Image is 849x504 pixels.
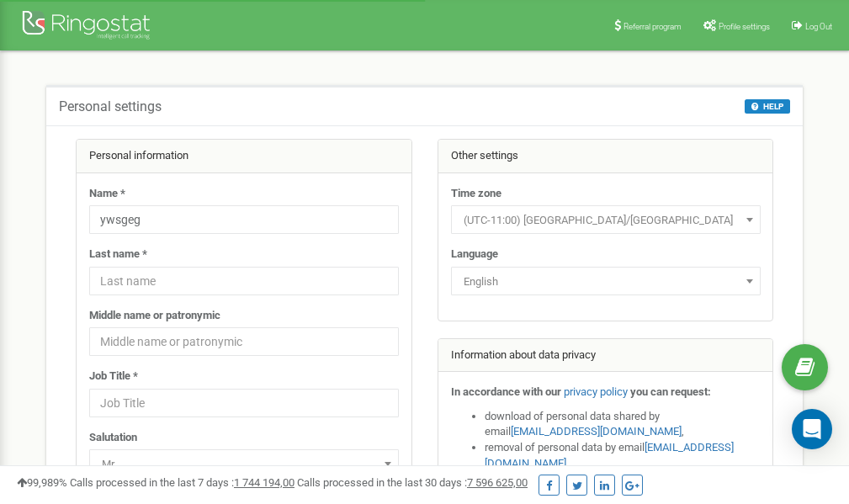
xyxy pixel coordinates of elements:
label: Salutation [89,430,137,446]
u: 7 596 625,00 [467,476,528,489]
div: Information about data privacy [438,339,773,373]
a: [EMAIL_ADDRESS][DOMAIN_NAME] [511,425,682,438]
label: Last name * [89,247,147,263]
div: Open Intercom Messenger [792,409,832,449]
span: English [457,270,755,294]
div: Other settings [438,140,773,173]
a: privacy policy [564,385,628,398]
label: Name * [89,186,125,202]
div: Personal information [77,140,411,173]
span: (UTC-11:00) Pacific/Midway [457,209,755,232]
span: Mr. [89,449,399,478]
label: Language [451,247,498,263]
span: English [451,267,761,295]
label: Time zone [451,186,501,202]
input: Name [89,205,399,234]
li: removal of personal data by email , [485,440,761,471]
button: HELP [745,99,790,114]
input: Job Title [89,389,399,417]
u: 1 744 194,00 [234,476,294,489]
strong: In accordance with our [451,385,561,398]
label: Job Title * [89,369,138,385]
span: Calls processed in the last 30 days : [297,476,528,489]
span: Profile settings [719,22,770,31]
span: Mr. [95,453,393,476]
input: Last name [89,267,399,295]
strong: you can request: [630,385,711,398]
span: 99,989% [17,476,67,489]
label: Middle name or patronymic [89,308,220,324]
span: Log Out [805,22,832,31]
h5: Personal settings [59,99,162,114]
input: Middle name or patronymic [89,327,399,356]
span: Calls processed in the last 7 days : [70,476,294,489]
span: (UTC-11:00) Pacific/Midway [451,205,761,234]
li: download of personal data shared by email , [485,409,761,440]
span: Referral program [623,22,682,31]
